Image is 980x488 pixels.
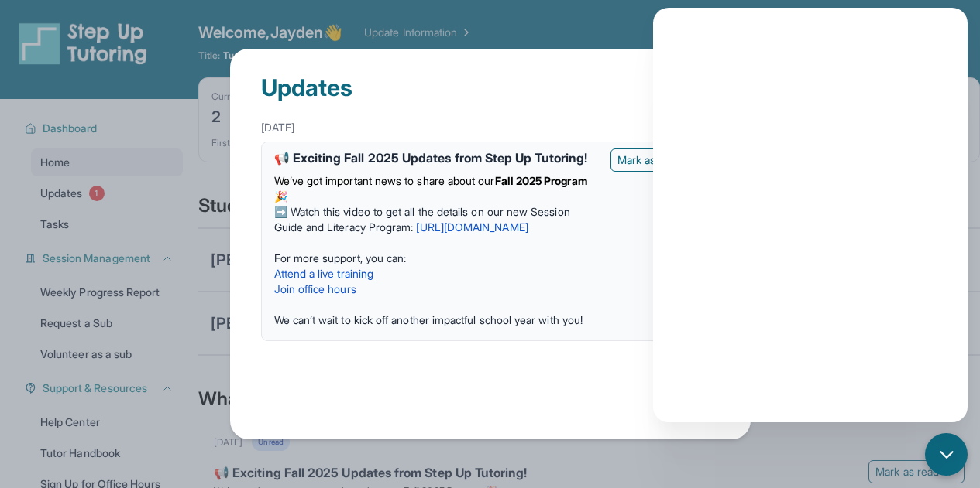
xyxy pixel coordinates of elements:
p: ➡️ Watch this video to get all the details on our new Session Guide and Literacy Program: [274,204,598,235]
a: Join office hours [274,282,356,295]
button: chat-button [925,433,968,476]
p: We can’t wait to kick off another impactful school year with you! [274,312,598,328]
span: 🎉 [274,189,287,203]
strong: Fall 2025 Program [495,174,587,187]
div: Updates [261,49,720,114]
a: Attend a live training [274,267,374,280]
iframe: To enrich screen reader interactions, please activate Accessibility in Grammarly extension settings [653,8,968,422]
button: Mark as read [610,148,707,172]
div: 📢 Exciting Fall 2025 Updates from Step Up Tutoring! [274,148,598,167]
span: We’ve got important news to share about our [274,174,495,187]
span: For more support, you can: [274,251,407,264]
a: [URL][DOMAIN_NAME] [416,220,528,234]
span: Mark as read [617,152,681,168]
div: [DATE] [261,114,720,142]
